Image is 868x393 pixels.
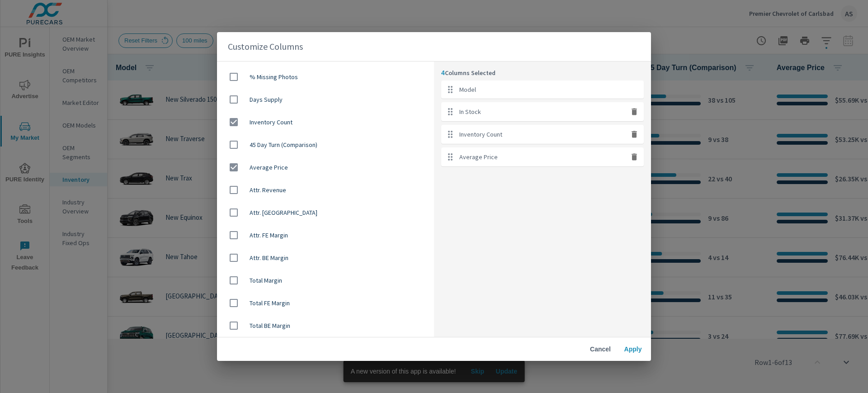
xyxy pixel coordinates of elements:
span: Total BE Margin [250,321,427,330]
div: Days Supply [217,88,434,111]
div: Total BE Margin [217,314,434,337]
h2: Customize Columns [228,39,640,54]
span: Average Price [250,163,427,172]
div: 45 Day Turn (Comparison) [217,133,434,156]
span: Attr. FE Margin [250,231,427,240]
span: Total FE Margin [250,298,427,308]
div: Attr. FE Margin [217,224,434,246]
div: Attr. Revenue [217,179,434,201]
span: Total Margin [250,276,427,285]
button: Cancel [586,341,615,357]
div: Average Price [217,156,434,179]
p: Inventory Count [459,130,502,139]
span: Attr. Revenue [250,185,427,194]
p: In Stock [459,107,481,116]
p: Columns Selected [441,69,644,77]
div: Attr. [GEOGRAPHIC_DATA] [217,201,434,224]
span: Days Supply [250,95,427,104]
span: Cancel [590,345,611,353]
div: Total FE Margin [217,292,434,314]
div: % Missing Photos [217,66,434,88]
button: Apply [618,341,647,357]
span: % Missing Photos [250,72,427,81]
p: Average Price [459,152,498,161]
div: Attr. BE Margin [217,246,434,269]
span: Attr. [GEOGRAPHIC_DATA] [250,208,427,217]
span: 4 [441,69,445,76]
div: Inventory Count [217,111,434,133]
span: Apply [622,345,644,353]
span: 45 Day Turn (Comparison) [250,140,427,149]
span: Attr. BE Margin [250,253,427,262]
div: Total Margin [217,269,434,292]
span: Inventory Count [250,118,427,127]
p: Model [459,85,476,94]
